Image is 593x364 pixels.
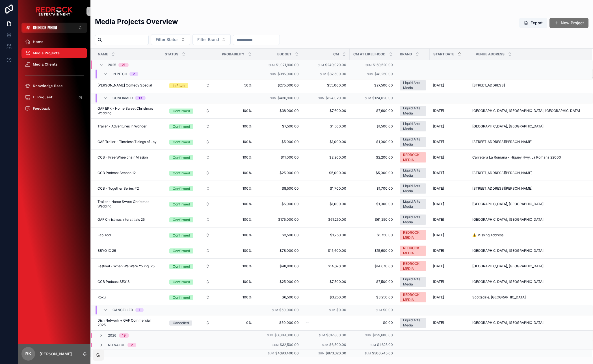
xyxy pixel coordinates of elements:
[306,202,346,206] span: $1,000.00
[222,186,252,191] span: 100%
[259,124,299,129] a: $7,500.00
[472,248,585,253] a: [GEOGRAPHIC_DATA], [GEOGRAPHIC_DATA]
[33,84,63,88] span: Knowledge Base
[400,152,426,162] a: REDROCK MEDIA
[353,202,393,206] a: $1,000.00
[472,217,544,222] span: [GEOGRAPHIC_DATA], [GEOGRAPHIC_DATA]
[222,248,252,253] a: 100%
[165,183,215,194] button: Select Button
[165,137,215,147] button: Select Button
[306,264,346,268] a: $14,670.00
[433,140,469,144] a: [DATE]
[472,217,585,222] a: [GEOGRAPHIC_DATA], [GEOGRAPHIC_DATA]
[403,137,423,147] div: Liquid Arts Media
[98,248,158,253] a: BBYO IC 26
[173,217,190,222] div: Confirmed
[353,295,393,300] span: $3,250.00
[98,140,158,144] a: GAF Trailer - Timeless Tidings of Joy
[403,292,423,302] div: REDROCK MEDIA
[259,140,299,144] a: $5,000.00
[353,171,393,175] span: $5,000.00
[353,233,393,237] a: $1,750.00
[472,233,503,237] span: ⚠️ Missing Address
[472,155,561,160] span: Carretera La Romana - Higuey Hwy, La Romana 22000
[222,171,252,175] span: 100%
[98,186,139,191] span: CCB - Together Series #2
[472,233,585,237] a: ⚠️ Missing Address
[173,186,190,191] div: Confirmed
[306,140,346,144] span: $1,000.00
[472,124,544,129] span: [GEOGRAPHIC_DATA], [GEOGRAPHIC_DATA]
[112,308,133,312] span: Cancelled
[306,109,346,113] a: $7,600.00
[165,261,215,272] a: Select Button
[259,217,299,222] a: $175,000.00
[400,199,426,209] a: Liquid Arts Media
[98,264,158,268] a: Festival - When We Were Young '25
[306,217,346,222] a: $61,250.00
[306,233,346,237] a: $1,750.00
[353,279,393,284] span: $7,500.00
[353,186,393,191] a: $1,700.00
[403,121,423,131] div: Liquid Arts Media
[472,109,585,113] a: [GEOGRAPHIC_DATA], [GEOGRAPHIC_DATA], [GEOGRAPHIC_DATA]
[353,124,393,129] span: $1,500.00
[472,171,585,175] a: [STREET_ADDRESS][PERSON_NAME]
[173,264,190,269] div: Confirmed
[472,295,526,300] span: Scottsdale, [GEOGRAPHIC_DATA]
[433,233,469,237] a: [DATE]
[259,186,299,191] span: $8,500.00
[472,140,532,144] span: [STREET_ADDRESS][PERSON_NAME]
[306,83,346,88] span: $55,000.00
[36,7,73,16] img: App logo
[165,214,215,225] a: Select Button
[403,106,423,116] div: Liquid Arts Media
[259,155,299,160] a: $11,000.00
[165,121,215,132] a: Select Button
[165,292,215,303] a: Select Button
[156,37,179,42] span: Filter Status
[165,80,215,90] button: Select Button
[222,124,252,129] a: 100%
[165,317,215,328] a: Select Button
[259,109,299,113] a: $38,000.00
[403,318,423,328] div: Liquid Arts Media
[222,264,252,268] a: 100%
[472,186,532,191] span: [STREET_ADDRESS][PERSON_NAME]
[98,295,106,300] span: Roku
[98,155,158,160] a: CCB - Free Wheelchair Mission
[400,106,426,116] a: Liquid Arts Media
[173,83,185,88] div: In Pitch
[306,124,346,129] span: $1,500.00
[259,202,299,206] a: $5,000.00
[400,80,426,90] a: Liquid Arts Media
[400,183,426,194] a: Liquid Arts Media
[173,320,189,326] div: Cancelled
[98,124,147,129] span: Trailer - Adventures In Wonder
[98,171,158,175] a: CCB Podcast Season 12
[98,279,158,284] a: CCB Podcast SE013
[353,83,393,88] a: $27,500.00
[165,214,215,225] button: Select Button
[353,155,393,160] a: $2,200.00
[306,155,346,160] a: $2,200.00
[259,279,299,284] a: $25,000.00
[173,171,190,176] div: Confirmed
[472,155,585,160] a: Carretera La Romana - Higuey Hwy, La Romana 22000
[433,155,469,160] a: [DATE]
[222,140,252,144] a: 100%
[259,248,299,253] a: $78,000.00
[306,248,346,253] a: $15,600.00
[165,246,215,256] button: Select Button
[433,217,469,222] a: [DATE]
[98,155,148,160] span: CCB - Free Wheelchair Mission
[222,83,252,88] a: 50%
[400,214,426,225] a: Liquid Arts Media
[108,63,116,67] span: 2025
[222,202,252,206] span: 100%
[98,318,158,327] a: Dish Network + GAF Commercial 2025
[433,279,469,284] a: [DATE]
